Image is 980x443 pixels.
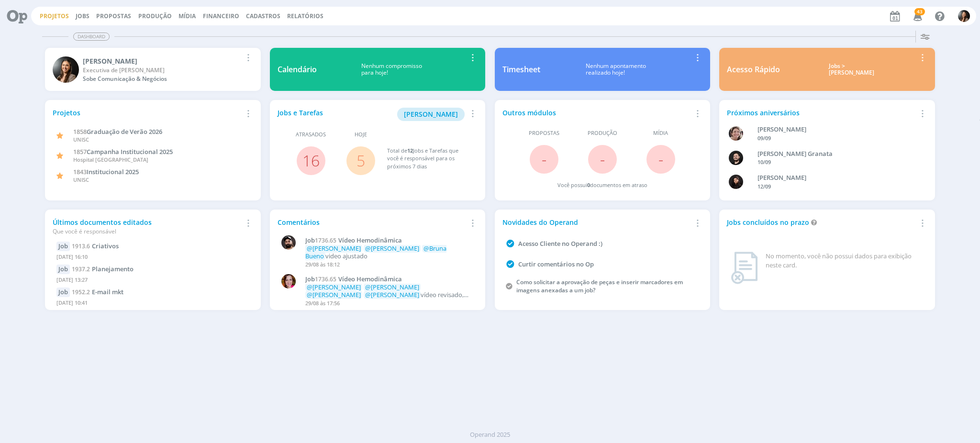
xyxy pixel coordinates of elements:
span: 1857 [73,147,87,156]
img: B [281,235,296,250]
div: Job [56,288,70,297]
span: Graduação de Verão 2026 [87,127,162,136]
span: 12 [407,147,413,154]
a: Financeiro [203,12,239,20]
span: Mídia [653,129,668,137]
span: 1736.65 [315,236,336,244]
span: @Bruna Bueno [305,244,446,260]
span: Criativos [92,242,119,250]
div: [DATE] 10:41 [56,297,249,311]
a: 1843Institucional 2025 [73,167,139,176]
div: Próximos aniversários [727,108,916,118]
img: B [958,10,970,22]
div: Acesso Rápido [727,64,780,75]
div: Luana da Silva de Andrade [757,173,913,183]
span: 1843 [73,167,87,176]
img: B [729,151,743,165]
button: Produção [135,12,175,20]
span: Planejamento [92,265,134,273]
div: Executiva de Contas Pleno [83,66,242,75]
span: @[PERSON_NAME] [365,244,419,253]
a: 1937.2Planejamento [72,265,134,273]
span: Institucional 2025 [87,167,139,176]
button: Financeiro [200,12,242,20]
button: 43 [907,8,927,25]
span: [PERSON_NAME] [404,110,458,119]
span: @[PERSON_NAME] [307,283,361,291]
button: Propostas [93,12,134,20]
div: Novidades do Operand [502,217,691,227]
div: Beatriz Luchese [83,56,242,66]
a: 1913.6Criativos [72,242,119,250]
a: Acesso Cliente no Operand :) [518,239,602,248]
span: @[PERSON_NAME] [307,244,361,253]
img: B [53,56,79,83]
a: 5 [356,150,365,171]
span: 0 [587,181,590,188]
div: Job [56,265,70,274]
span: 1913.6 [72,242,90,250]
div: Calendário [278,64,317,75]
button: B [958,8,970,24]
div: Bruno Corralo Granata [757,149,913,159]
span: 43 [914,8,925,15]
div: Total de Jobs e Tarefas que você é responsável para os próximos 7 dias [387,147,468,171]
span: 10/09 [757,158,771,166]
div: [DATE] 13:27 [56,274,249,288]
span: Vídeo Hemodinâmica [338,236,402,244]
div: No momento, você não possui dados para exibição neste card. [766,252,924,270]
span: @[PERSON_NAME] [307,290,361,299]
div: Outros módulos [502,108,691,118]
span: Hospital [GEOGRAPHIC_DATA] [73,156,148,163]
button: Jobs [73,12,92,20]
p: vídeo revisado, ajustes no briefing. [305,284,473,299]
span: Dashboard [73,33,110,41]
div: Jobs concluídos no prazo [727,217,916,227]
span: - [542,149,546,169]
div: Nenhum compromisso para hoje! [317,63,467,77]
img: dashboard_not_found.png [731,252,758,284]
span: Atrasados [296,131,326,139]
span: E-mail mkt [92,288,123,296]
span: 1858 [73,127,87,136]
div: Aline Beatriz Jackisch [757,125,913,134]
a: [PERSON_NAME] [397,109,465,118]
span: 29/08 às 18:12 [305,261,340,268]
span: Campanha Institucional 2025 [87,147,173,156]
div: Projetos [53,108,242,118]
a: Curtir comentários no Op [518,260,594,268]
a: Como solicitar a aprovação de peças e inserir marcadores em imagens anexadas a um job? [516,278,683,294]
img: L [729,175,743,189]
span: 1736.65 [315,275,336,283]
div: Nenhum apontamento realizado hoje! [540,63,691,77]
button: Projetos [37,12,72,20]
span: Cadastros [246,12,280,20]
span: UNISC [73,176,89,183]
div: Jobs > [PERSON_NAME] [787,63,916,77]
span: @[PERSON_NAME] [365,283,419,291]
span: 1937.2 [72,265,90,273]
div: Você possui documentos em atraso [557,181,647,189]
span: Propostas [529,129,559,137]
div: [DATE] 16:10 [56,251,249,265]
div: Comentários [278,217,467,227]
span: Vídeo Hemodinâmica [338,275,402,283]
div: Job [56,242,70,251]
a: 16 [302,150,320,171]
div: Que você é responsável [53,227,242,236]
p: video ajustado [305,245,473,260]
a: TimesheetNenhum apontamentorealizado hoje! [495,48,711,91]
a: B[PERSON_NAME]Executiva de [PERSON_NAME]Sobe Comunicação & Negócios [45,48,261,91]
img: A [729,126,743,141]
div: Últimos documentos editados [53,217,242,236]
span: Propostas [96,12,131,20]
span: 12/09 [757,183,771,190]
a: Produção [138,12,172,20]
a: Job1736.65Vídeo Hemodinâmica [305,237,473,244]
span: 09/09 [757,134,771,142]
div: Jobs e Tarefas [278,108,467,121]
button: [PERSON_NAME] [397,108,465,121]
a: 1858Graduação de Verão 2026 [73,127,162,136]
a: Relatórios [287,12,323,20]
span: - [600,149,605,169]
